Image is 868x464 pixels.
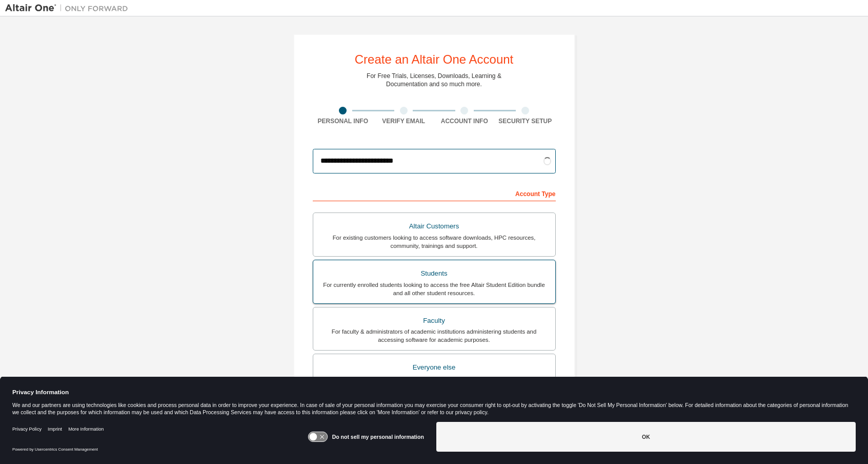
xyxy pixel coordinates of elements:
[5,3,133,13] img: Altair One
[434,117,495,125] div: Account Info
[319,314,549,328] div: Faculty
[319,234,549,250] div: For existing customers looking to access software downloads, HPC resources, community, trainings ...
[319,219,549,234] div: Altair Customers
[355,53,514,66] div: Create an Altair One Account
[319,360,549,375] div: Everyone else
[367,72,501,88] div: For Free Trials, Licenses, Downloads, Learning & Documentation and so much more.
[319,281,549,297] div: For currently enrolled students looking to access the free Altair Student Edition bundle and all ...
[319,327,549,344] div: For faculty & administrators of academic institutions administering students and accessing softwa...
[313,185,556,201] div: Account Type
[495,117,556,125] div: Security Setup
[373,117,434,125] div: Verify Email
[319,266,549,281] div: Students
[319,375,549,391] div: For individuals, businesses and everyone else looking to try Altair software and explore our prod...
[313,117,374,125] div: Personal Info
